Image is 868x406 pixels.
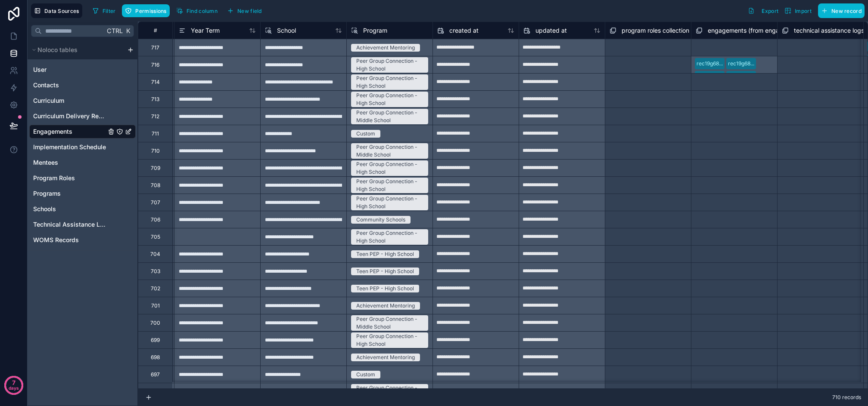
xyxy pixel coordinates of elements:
span: Ctrl [106,25,124,36]
button: Data Sources [31,3,82,18]
span: Export [762,8,778,14]
div: 709 [151,165,160,172]
div: 708 [151,182,160,189]
span: Program [363,26,387,35]
div: 696 [151,388,160,395]
span: Year Term [191,26,220,35]
span: School [277,26,296,35]
div: 710 [151,148,160,154]
div: 707 [151,199,160,206]
span: 710 records [832,394,861,401]
span: updated at [535,26,567,35]
span: K [125,28,131,34]
span: Permissions [135,8,166,14]
button: New field [224,4,265,17]
button: Permissions [122,4,169,17]
span: created at [449,26,479,35]
span: Import [795,8,812,14]
div: 717 [151,44,159,51]
div: 716 [151,62,159,68]
span: engagements (from engagement) collection [708,26,831,35]
div: # [145,27,166,34]
button: Import [781,3,815,18]
div: 703 [151,268,160,275]
span: New field [237,8,262,14]
div: 701 [151,302,160,309]
div: 697 [151,371,160,378]
span: Data Sources [44,8,79,14]
div: 714 [151,79,160,86]
div: 699 [151,337,160,344]
span: New record [831,8,862,14]
div: 705 [151,234,160,240]
button: Export [745,3,781,18]
span: Filter [103,8,116,14]
div: 711 [152,130,159,137]
div: 702 [151,285,160,292]
a: Permissions [122,4,173,17]
div: 712 [151,113,159,120]
div: 706 [151,216,160,223]
div: 704 [150,251,160,258]
span: program roles collection [622,26,689,35]
a: New record [815,3,865,18]
p: 7 [12,378,16,387]
button: New record [818,3,865,18]
div: 700 [150,320,160,326]
div: 698 [151,354,160,361]
button: Filter [89,4,119,17]
button: Find column [173,4,221,17]
p: days [9,382,19,394]
span: Find column [187,8,218,14]
div: 713 [151,96,159,103]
